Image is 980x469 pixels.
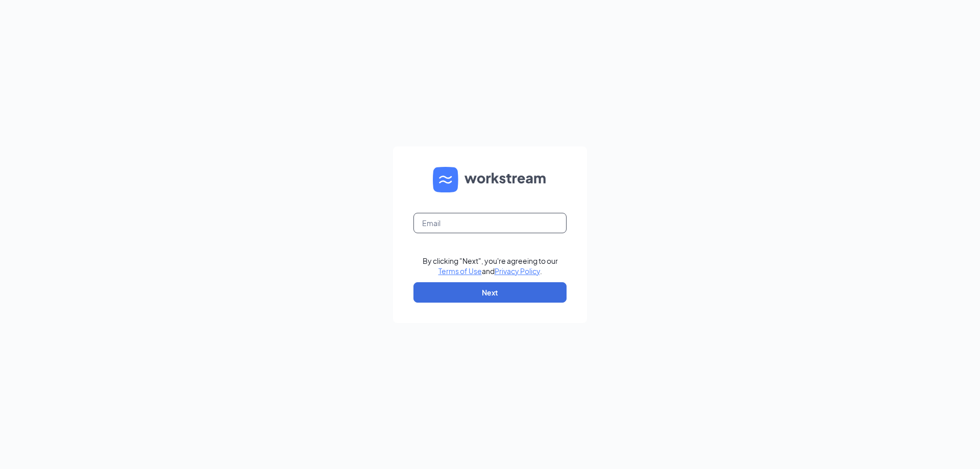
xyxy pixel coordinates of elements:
a: Privacy Policy [495,266,540,276]
div: By clicking "Next", you're agreeing to our and . [423,256,558,276]
input: Email [413,213,567,233]
img: WS logo and Workstream text [433,167,547,192]
button: Next [413,282,567,303]
a: Terms of Use [438,266,482,276]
